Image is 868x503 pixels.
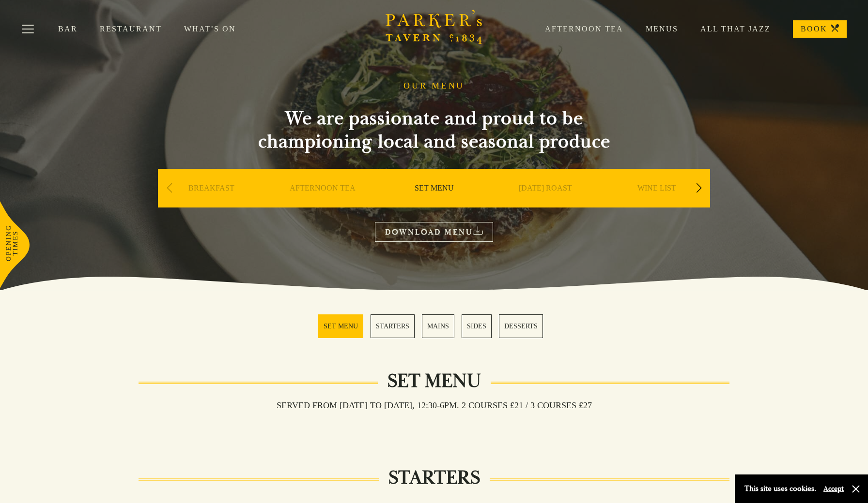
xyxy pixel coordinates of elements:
div: Previous slide [163,178,176,199]
div: Next slide [692,178,705,199]
div: 1 / 9 [158,169,264,237]
h2: Set Menu [378,370,491,393]
h3: Served from [DATE] to [DATE], 12:30-6pm. 2 COURSES £21 / 3 COURSES £27 [267,400,602,411]
button: Close and accept [851,484,861,494]
a: WINE LIST [637,183,676,222]
p: This site uses cookies. [744,482,816,496]
h2: STARTERS [379,466,490,489]
h2: We are passionate and proud to be championing local and seasonal produce [240,107,628,153]
a: 3 / 5 [422,314,454,338]
div: 5 / 9 [604,169,710,237]
a: 4 / 5 [462,314,492,338]
h1: OUR MENU [403,81,465,91]
button: Accept [823,484,844,493]
div: 3 / 9 [381,169,487,237]
a: DOWNLOAD MENU [375,222,493,242]
a: [DATE] ROAST [519,183,572,222]
div: 4 / 9 [492,169,599,237]
a: 1 / 5 [318,314,363,338]
div: 2 / 9 [269,169,376,237]
a: 5 / 5 [499,314,543,338]
a: 2 / 5 [371,314,415,338]
a: BREAKFAST [188,183,234,222]
a: SET MENU [415,183,454,222]
a: AFTERNOON TEA [290,183,356,222]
